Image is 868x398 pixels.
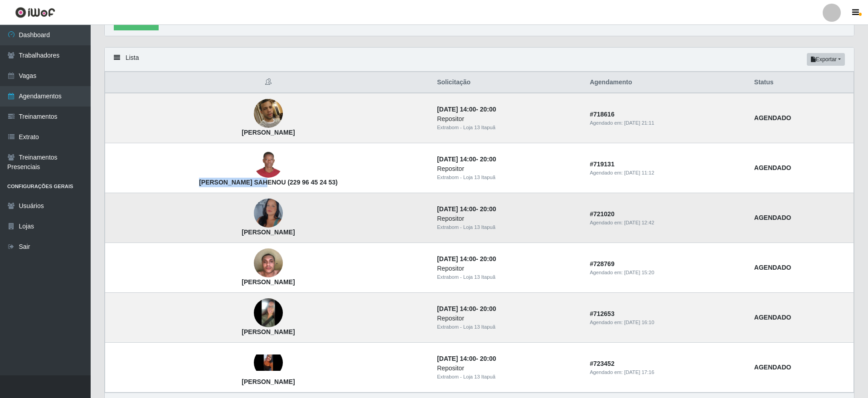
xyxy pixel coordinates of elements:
strong: - [437,355,496,362]
strong: AGENDADO [754,364,791,371]
div: Repositor [437,164,579,174]
div: Repositor [437,214,579,223]
strong: # 718616 [590,111,615,118]
time: 20:00 [480,155,496,163]
div: Extrabom - Loja 13 Itapuã [437,323,579,331]
time: [DATE] 11:12 [624,170,654,175]
strong: - [437,106,496,113]
div: Repositor [437,314,579,323]
div: Agendado em: [590,319,743,326]
time: [DATE] 14:00 [437,305,476,312]
strong: # 728769 [590,260,615,267]
img: Marcelle Cristine [254,354,283,371]
img: João Victor dos Santos da Silva [254,244,283,282]
div: Repositor [437,364,579,373]
time: [DATE] 12:42 [624,220,654,225]
div: Agendado em: [590,119,743,127]
time: [DATE] 15:20 [624,270,654,275]
div: Extrabom - Loja 13 Itapuã [437,223,579,231]
strong: AGENDADO [754,214,791,221]
div: Agendado em: [590,169,743,177]
strong: # 723452 [590,360,615,367]
time: [DATE] 14:00 [437,106,476,113]
div: Repositor [437,114,579,124]
img: Ana Maria Goularte de Souza [254,298,283,327]
th: Solicitação [432,72,584,93]
time: 20:00 [480,205,496,213]
strong: - [437,305,496,312]
div: Lista [105,48,854,72]
div: Extrabom - Loja 13 Itapuã [437,174,579,181]
strong: [PERSON_NAME] [242,278,295,286]
strong: [PERSON_NAME] [242,228,295,236]
strong: # 719131 [590,160,615,168]
strong: [PERSON_NAME] SAHENOU (229 96 45 24 53) [199,179,338,186]
th: Agendamento [584,72,749,93]
time: 20:00 [480,106,496,113]
time: [DATE] 14:00 [437,355,476,362]
time: 20:00 [480,355,496,362]
strong: [PERSON_NAME] [242,129,295,136]
time: 20:00 [480,305,496,312]
strong: AGENDADO [754,314,791,321]
div: Agendado em: [590,219,743,227]
button: Exportar [807,53,845,66]
div: Repositor [437,264,579,273]
img: Ludimila Maristela Silva de Sousa [254,182,283,245]
strong: AGENDADO [754,164,791,171]
strong: - [437,155,496,163]
strong: # 721020 [590,210,615,218]
strong: - [437,205,496,213]
time: [DATE] 14:00 [437,155,476,163]
strong: [PERSON_NAME] [242,328,295,335]
div: Extrabom - Loja 13 Itapuã [437,273,579,281]
strong: # 712653 [590,310,615,317]
time: [DATE] 14:00 [437,255,476,262]
time: [DATE] 16:10 [624,320,654,325]
img: Stalin K. SAHENOU (229 96 45 24 53) [254,149,283,178]
strong: AGENDADO [754,264,791,271]
strong: [PERSON_NAME] [242,378,295,385]
time: [DATE] 14:00 [437,205,476,213]
time: [DATE] 17:16 [624,369,654,375]
strong: - [437,255,496,262]
th: Status [749,72,854,93]
time: 20:00 [480,255,496,262]
div: Extrabom - Loja 13 Itapuã [437,124,579,131]
time: [DATE] 21:11 [624,120,654,126]
strong: AGENDADO [754,114,791,121]
img: CoreUI Logo [15,7,55,18]
div: Extrabom - Loja 13 Itapuã [437,373,579,381]
div: Agendado em: [590,269,743,277]
div: Agendado em: [590,369,743,376]
img: Chrys Andrew Alves da Silva [254,87,283,139]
